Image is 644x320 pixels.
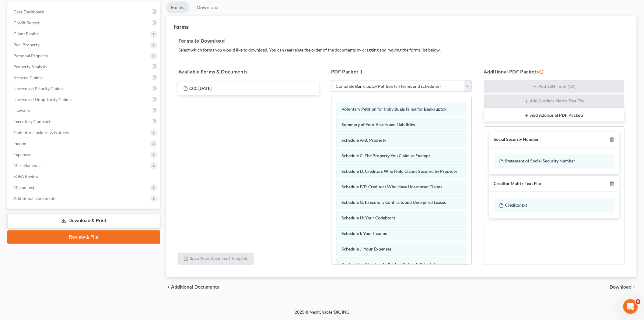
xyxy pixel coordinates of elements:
[7,214,160,228] a: Download & Print
[494,154,614,168] div: Statement of Social Security Number
[178,68,319,75] h5: Available Forms & Documents
[13,174,39,179] span: SOFA Review
[13,86,64,91] span: Unsecured Priority Claims
[341,122,415,127] span: Summary of Your Assets and Liabilities
[341,262,439,267] span: Declaration About an Individual Debtor's Schedules
[13,75,43,80] span: Secured Claims
[9,105,160,116] a: Lawsuits
[341,169,457,174] span: Schedule D: Creditors Who Hold Claims Secured by Property
[494,198,614,212] div: Creditor.txt
[173,23,189,30] div: Forms
[13,64,47,69] span: Property Analysis
[13,119,52,124] span: Executory Contracts
[9,6,160,17] a: Case Dashboard
[13,31,39,36] span: Client Profile
[9,72,160,83] a: Secured Claims
[341,106,446,112] span: Voluntary Petition for Individuals Filing for Bankruptcy
[9,61,160,72] a: Property Analysis
[623,299,638,314] iframe: Intercom live chat
[636,299,641,304] span: 6
[341,137,386,143] span: Schedule A/B: Property
[13,42,40,47] span: Real Property
[341,184,442,189] span: Schedule E/F: Creditors Who Have Unsecured Claims
[178,47,625,53] p: Select which forms you would like to download. You can rearrange the order of the documents by dr...
[484,109,625,122] button: Add Additional PDF Packets
[13,97,72,102] span: Unsecured Nonpriority Claims
[13,185,34,190] span: Means Test
[166,285,219,290] a: chevron_left Additional Documents
[484,68,625,75] h5: Additional PDF Packets
[13,163,40,168] span: Miscellaneous
[341,246,391,251] span: Schedule J: Your Expenses
[341,231,387,236] span: Schedule I: Your Income
[9,17,160,28] a: Credit Report
[9,94,160,105] a: Unsecured Nonpriority Claims
[166,285,171,290] i: chevron_left
[9,116,160,127] a: Executory Contracts
[9,171,160,182] a: SOFA Review
[494,181,541,187] div: Creditor Matrix Text File
[178,37,625,44] h5: Forms to Download
[13,20,40,25] span: Credit Report
[610,285,632,290] span: Download
[178,253,254,265] button: Save New Download Template
[192,2,223,13] a: Download
[13,53,48,58] span: Personal Property
[13,130,69,135] span: Codebtors Insiders & Notices
[13,108,30,113] span: Lawsuits
[494,137,539,142] div: Social Security Number
[341,153,430,158] span: Schedule C: The Property You Claim as Exempt
[166,2,189,13] a: Forms
[341,200,446,205] span: Schedule G: Executory Contracts and Unexpired Leases
[331,68,472,75] h5: PDF Packet 1
[13,141,27,146] span: Income
[189,86,212,91] span: CCC [DATE]
[13,196,56,201] span: Additional Documents
[9,83,160,94] a: Unsecured Priority Claims
[632,285,637,290] i: chevron_right
[13,9,44,14] span: Case Dashboard
[7,230,160,244] a: Review & File
[341,215,395,220] span: Schedule H: Your Codebtors
[149,309,495,320] div: 2025 © NextChapterBK, INC
[484,94,625,108] button: Add Creditor Matrix Text File
[610,285,637,290] button: Download chevron_right
[171,285,219,290] span: Additional Documents
[484,80,625,94] button: Add SSN Form (121)
[13,152,31,157] span: Expenses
